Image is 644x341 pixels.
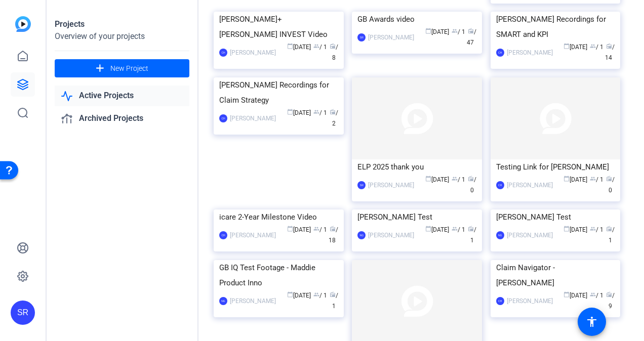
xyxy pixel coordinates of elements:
[452,226,465,233] span: / 1
[287,226,293,232] span: calendar_today
[330,292,338,310] span: / 1
[590,226,603,233] span: / 1
[357,33,366,41] div: SR
[452,176,465,183] span: / 1
[330,291,336,297] span: radio
[55,86,189,106] a: Active Projects
[313,109,327,116] span: / 1
[563,44,587,51] span: [DATE]
[507,296,553,306] div: [PERSON_NAME]
[606,176,615,194] span: / 0
[563,43,570,49] span: calendar_today
[330,43,336,49] span: radio
[219,114,227,122] div: CH
[357,12,476,27] div: GB Awards video
[590,176,596,182] span: group
[590,44,603,51] span: / 1
[590,292,603,299] span: / 1
[496,209,615,225] div: [PERSON_NAME] Test
[329,226,338,244] span: / 18
[357,181,366,189] div: SR
[563,226,570,232] span: calendar_today
[357,159,476,175] div: ELP 2025 thank you
[287,292,311,299] span: [DATE]
[507,180,553,190] div: [PERSON_NAME]
[496,297,504,305] div: CH
[563,292,587,299] span: [DATE]
[496,181,504,189] div: CH
[313,226,327,233] span: / 1
[452,28,458,34] span: group
[468,28,474,34] span: radio
[590,226,596,232] span: group
[287,43,293,49] span: calendar_today
[330,226,336,232] span: radio
[313,109,319,115] span: group
[452,176,458,182] span: group
[606,226,615,244] span: / 1
[496,231,504,239] div: NG
[563,226,587,233] span: [DATE]
[496,260,615,290] div: Claim Navigator - [PERSON_NAME]
[287,226,311,233] span: [DATE]
[313,43,319,49] span: group
[11,301,35,325] div: SR
[313,44,327,51] span: / 1
[55,30,189,42] div: Overview of your projects
[452,226,458,232] span: group
[287,44,311,51] span: [DATE]
[368,180,414,190] div: [PERSON_NAME]
[507,230,553,240] div: [PERSON_NAME]
[425,226,431,232] span: calendar_today
[219,231,227,239] div: CH
[605,44,615,61] span: / 14
[468,176,476,194] span: / 0
[230,113,276,123] div: [PERSON_NAME]
[219,49,227,57] div: CH
[313,291,319,297] span: group
[287,109,311,116] span: [DATE]
[313,292,327,299] span: / 1
[563,291,570,297] span: calendar_today
[330,44,338,61] span: / 8
[55,18,189,30] div: Projects
[330,109,336,115] span: radio
[496,49,504,57] div: CH
[586,316,598,328] mat-icon: accessibility
[606,226,612,232] span: radio
[230,48,276,58] div: [PERSON_NAME]
[219,77,338,108] div: [PERSON_NAME] Recordings for Claim Strategy
[590,176,603,183] span: / 1
[357,231,366,239] div: NG
[563,176,570,182] span: calendar_today
[606,291,612,297] span: radio
[219,297,227,305] div: NG
[606,176,612,182] span: radio
[467,28,476,46] span: / 47
[425,28,449,35] span: [DATE]
[468,226,476,244] span: / 1
[94,62,106,75] mat-icon: add
[496,12,615,42] div: [PERSON_NAME] Recordings for SMART and KPI
[496,159,615,175] div: Testing Link for [PERSON_NAME]
[219,260,338,290] div: GB IQ Test Footage - Maddie Product Inno
[507,48,553,58] div: [PERSON_NAME]
[425,176,431,182] span: calendar_today
[287,291,293,297] span: calendar_today
[468,226,474,232] span: radio
[452,28,465,35] span: / 1
[230,296,276,306] div: [PERSON_NAME]
[425,176,449,183] span: [DATE]
[606,43,612,49] span: radio
[563,176,587,183] span: [DATE]
[368,32,414,42] div: [PERSON_NAME]
[55,59,189,77] button: New Project
[230,230,276,240] div: [PERSON_NAME]
[55,108,189,129] a: Archived Projects
[590,43,596,49] span: group
[606,292,615,310] span: / 9
[425,226,449,233] span: [DATE]
[590,291,596,297] span: group
[110,63,148,74] span: New Project
[330,109,338,127] span: / 2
